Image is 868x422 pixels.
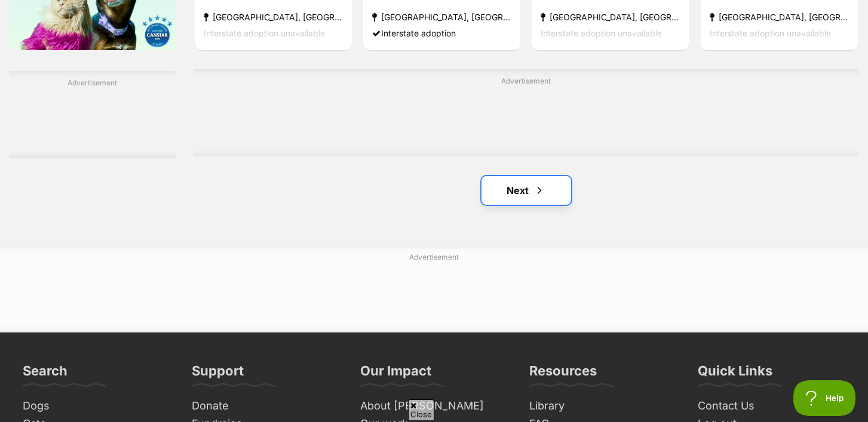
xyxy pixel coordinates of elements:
h3: Support [192,362,244,386]
div: Interstate adoption [372,25,511,41]
div: Advertisement [9,71,176,158]
h3: Quick Links [698,362,772,386]
strong: [GEOGRAPHIC_DATA], [GEOGRAPHIC_DATA] [541,9,680,25]
a: About [PERSON_NAME] [355,397,513,415]
a: Dogs [18,397,175,415]
a: Donate [187,397,344,415]
iframe: Help Scout Beacon - Open [793,380,856,416]
strong: [GEOGRAPHIC_DATA], [GEOGRAPHIC_DATA] [372,9,511,25]
nav: Pagination [194,176,859,205]
strong: [GEOGRAPHIC_DATA], [GEOGRAPHIC_DATA] [710,9,849,25]
span: Interstate adoption unavailable [541,28,662,38]
span: Interstate adoption unavailable [204,28,325,38]
h3: Our Impact [360,362,431,386]
span: Interstate adoption unavailable [710,28,831,38]
a: Library [525,397,682,415]
strong: [GEOGRAPHIC_DATA], [GEOGRAPHIC_DATA] [204,9,343,25]
h3: Resources [529,362,597,386]
div: Advertisement [194,69,859,156]
a: Next page [481,176,571,205]
a: Contact Us [693,397,850,415]
h3: Search [23,362,68,386]
span: Close [408,399,434,420]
